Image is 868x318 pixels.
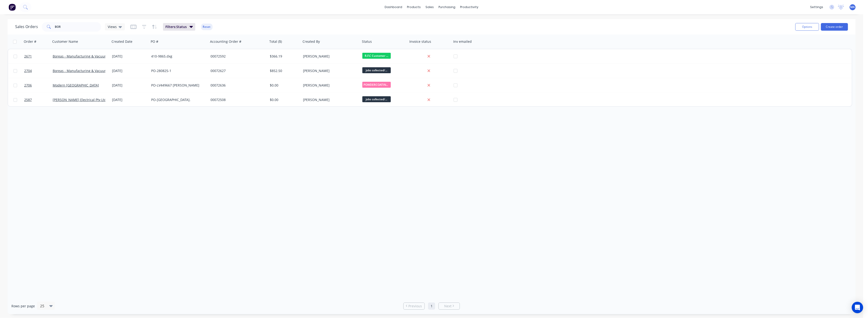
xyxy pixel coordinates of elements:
[15,24,38,29] h1: Sales Orders
[24,97,32,102] span: 2587
[112,97,147,102] div: [DATE]
[151,97,204,102] div: PO-[GEOGRAPHIC_DATA].
[458,4,481,11] div: productivity
[409,39,431,44] div: Invoice status
[409,304,422,308] span: Previous
[52,39,78,44] div: Customer Name
[53,68,121,73] a: Boreas - Manufacturing & Vacuum Systems
[11,304,35,308] span: Rows per page
[362,39,372,44] div: Status
[428,303,435,310] a: Page 1 is your current page
[9,4,16,11] img: Factory
[423,4,436,11] div: sales
[24,49,53,63] a: 2671
[362,53,391,59] span: R.F.C Customer ...
[112,54,147,59] div: [DATE]
[303,97,356,102] div: [PERSON_NAME]
[53,83,99,87] a: Modern [GEOGRAPHIC_DATA]
[151,68,204,73] div: PO-280825-1
[151,54,204,59] div: 410-9865.dxg
[270,54,298,59] div: $366.19
[444,304,452,308] span: Next
[151,83,204,88] div: PO-LV449667 [PERSON_NAME]
[53,97,106,102] a: [PERSON_NAME] Electrical Pty Ltd
[270,68,298,73] div: $852.50
[53,54,121,58] a: Boreas - Manufacturing & Vacuum Systems
[303,54,356,59] div: [PERSON_NAME]
[24,39,36,44] div: Order #
[808,4,826,11] div: settings
[24,83,32,88] span: 2706
[362,67,391,73] span: jobs collected/...
[270,97,298,102] div: $0.00
[151,39,158,44] div: PO #
[401,303,462,310] ul: Pagination
[24,54,32,59] span: 2671
[24,64,53,78] a: 2704
[24,78,53,92] a: 2706
[163,23,195,31] button: Filters:Status
[108,24,117,29] span: Views
[270,83,298,88] div: $0.00
[852,302,863,313] div: Open Intercom Messenger
[210,39,241,44] div: Accounting Order #
[165,24,187,29] span: Filters: Status
[303,68,356,73] div: [PERSON_NAME]
[404,304,425,308] a: Previous page
[112,39,132,44] div: Created Date
[303,39,320,44] div: Created By
[24,68,32,73] span: 2704
[112,68,147,73] div: [DATE]
[795,23,819,31] button: Options
[850,5,855,9] span: MA
[201,24,213,30] button: Reset
[55,22,101,32] input: Search...
[439,304,460,308] a: Next page
[210,68,263,73] div: 00072627
[362,82,391,88] span: POWDERCOATING/S...
[405,4,423,11] div: products
[821,23,848,31] button: Create order
[269,39,282,44] div: Total ($)
[112,83,147,88] div: [DATE]
[383,4,405,11] a: dashboard
[210,97,263,102] div: 00072508
[453,39,472,44] div: Inv emailed
[24,93,53,107] a: 2587
[436,4,458,11] div: purchasing
[303,83,356,88] div: [PERSON_NAME]
[210,54,263,59] div: 00072592
[362,96,391,102] span: jobs collected/...
[210,83,263,88] div: 00072636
